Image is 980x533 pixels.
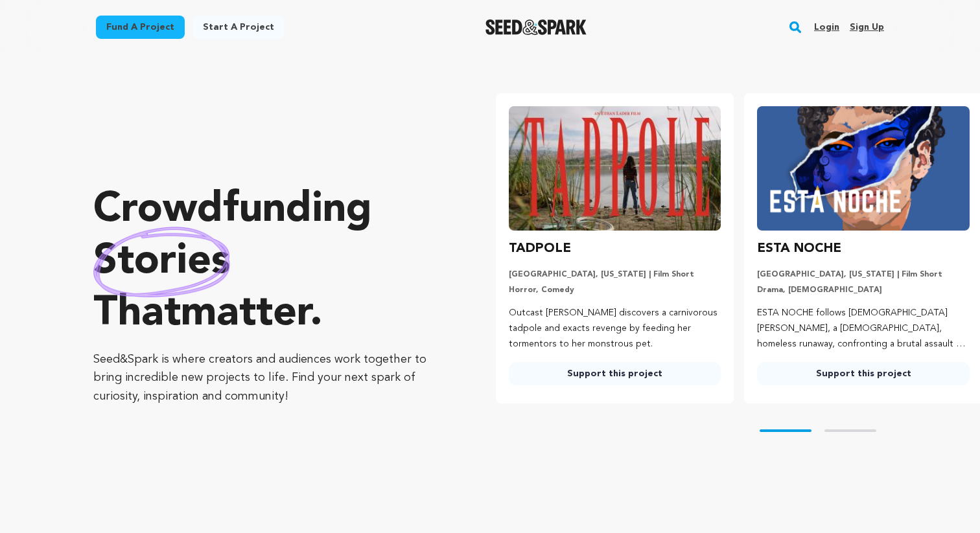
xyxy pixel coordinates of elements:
p: [GEOGRAPHIC_DATA], [US_STATE] | Film Short [757,269,970,280]
p: Drama, [DEMOGRAPHIC_DATA] [757,285,970,295]
a: Support this project [509,362,721,385]
a: Start a project [192,16,285,39]
h3: TADPOLE [509,238,571,259]
p: Seed&Spark is where creators and audiences work together to bring incredible new projects to life... [93,350,444,406]
p: Crowdfunding that . [93,185,444,340]
a: Support this project [757,362,970,385]
p: Outcast [PERSON_NAME] discovers a carnivorous tadpole and exacts revenge by feeding her tormentor... [509,306,721,352]
h3: ESTA NOCHE [757,238,841,259]
p: Horror, Comedy [509,285,721,295]
a: Login [814,17,839,38]
img: hand sketched image [93,227,230,297]
a: Seed&Spark Homepage [485,19,587,35]
img: TADPOLE image [509,106,721,231]
span: matter [181,293,310,335]
img: Seed&Spark Logo Dark Mode [485,19,587,35]
p: ESTA NOCHE follows [DEMOGRAPHIC_DATA] [PERSON_NAME], a [DEMOGRAPHIC_DATA], homeless runaway, conf... [757,306,970,352]
a: Sign up [850,17,884,38]
a: Fund a project [96,16,185,39]
p: [GEOGRAPHIC_DATA], [US_STATE] | Film Short [509,269,721,280]
img: ESTA NOCHE image [757,106,970,231]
